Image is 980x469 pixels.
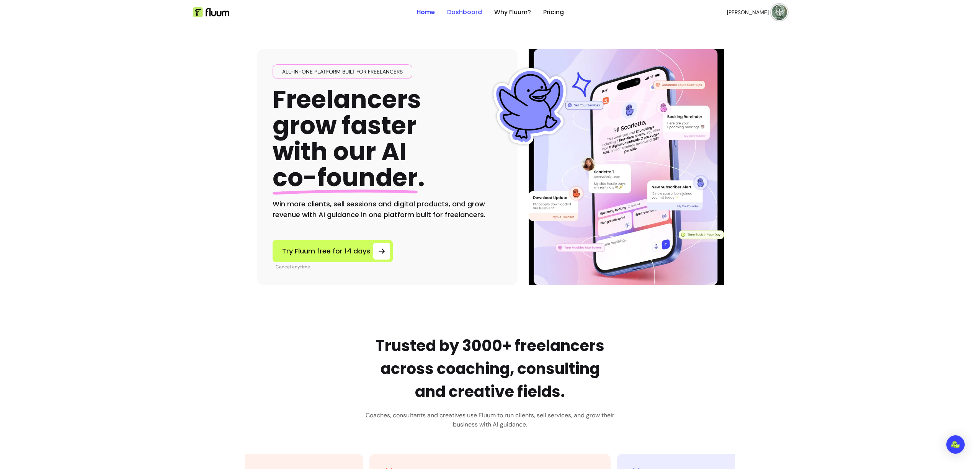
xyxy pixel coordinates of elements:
[366,334,614,403] h2: Trusted by 3000+ freelancers across coaching, consulting and creative fields.
[530,49,723,285] img: Illustration of Fluum AI Co-Founder on a smartphone, showing solo business performance insights s...
[279,68,406,75] span: All-in-one platform built for freelancers
[494,8,531,17] a: Why Fluum?
[946,435,965,454] div: Open Intercom Messenger
[193,7,229,17] img: Fluum Logo
[282,246,370,257] span: Try Fluum free for 14 days
[492,68,568,145] img: Fluum Duck sticker
[727,8,769,16] span: [PERSON_NAME]
[273,199,502,220] h2: Win more clients, sell sessions and digital products, and grow revenue with AI guidance in one pl...
[772,5,787,20] img: avatar
[366,411,614,429] h3: Coaches, consultants and creatives use Fluum to run clients, sell services, and grow their busine...
[276,264,393,270] p: Cancel anytime
[727,5,787,20] button: avatar[PERSON_NAME]
[273,160,418,194] span: co-founder
[273,87,425,191] h1: Freelancers grow faster with our AI .
[447,8,482,17] a: Dashboard
[273,240,393,262] a: Try Fluum free for 14 days
[543,8,564,17] a: Pricing
[416,8,435,17] a: Home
